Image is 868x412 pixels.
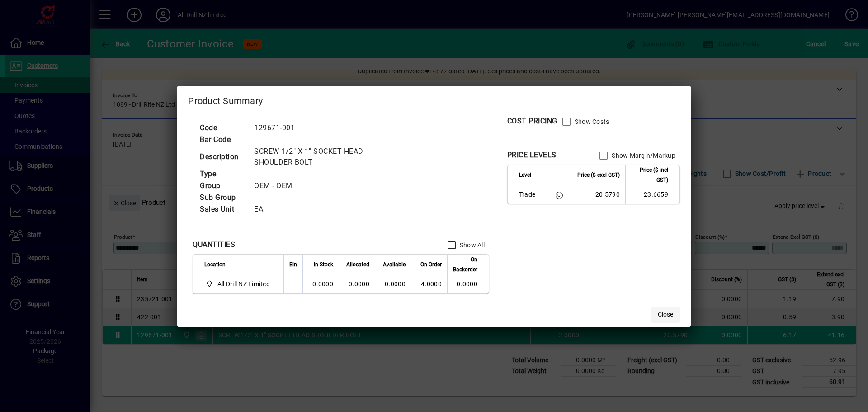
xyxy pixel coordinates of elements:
td: 0.0000 [339,275,375,293]
td: Group [195,180,250,192]
td: Sub Group [195,192,250,204]
span: Bin [289,260,297,270]
span: In Stock [314,260,333,270]
td: 0.0000 [302,275,339,293]
td: Code [195,122,250,134]
td: OEM - OEM [250,180,414,192]
td: 0.0000 [447,275,489,293]
td: Type [195,168,250,180]
label: Show Costs [573,117,609,126]
span: Location [204,260,226,270]
span: On Backorder [453,255,477,275]
span: Close [658,310,673,319]
label: Show All [458,241,485,250]
div: COST PRICING [507,116,557,127]
label: Show Margin/Markup [610,151,675,160]
td: 129671-001 [250,122,414,134]
td: 23.6659 [625,185,679,204]
div: PRICE LEVELS [507,150,557,161]
span: Trade [519,190,543,199]
span: Allocated [346,260,369,270]
span: 4.0000 [421,280,442,288]
h2: Product Summary [177,86,691,112]
td: EA [250,204,414,215]
td: 0.0000 [375,275,411,293]
span: Price ($ incl GST) [631,165,668,185]
td: Bar Code [195,134,250,146]
td: Sales Unit [195,204,250,215]
button: Close [651,307,680,323]
span: On Order [420,260,442,270]
span: All Drill NZ Limited [204,279,274,289]
td: SCREW 1/2" X 1" SOCKET HEAD SHOULDER BOLT [250,146,414,168]
span: All Drill NZ Limited [217,279,270,289]
td: 20.5790 [571,185,625,204]
td: Description [195,146,250,168]
span: Level [519,170,531,180]
span: Available [383,260,406,270]
span: Price ($ excl GST) [577,170,620,180]
div: QUANTITIES [193,239,235,250]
